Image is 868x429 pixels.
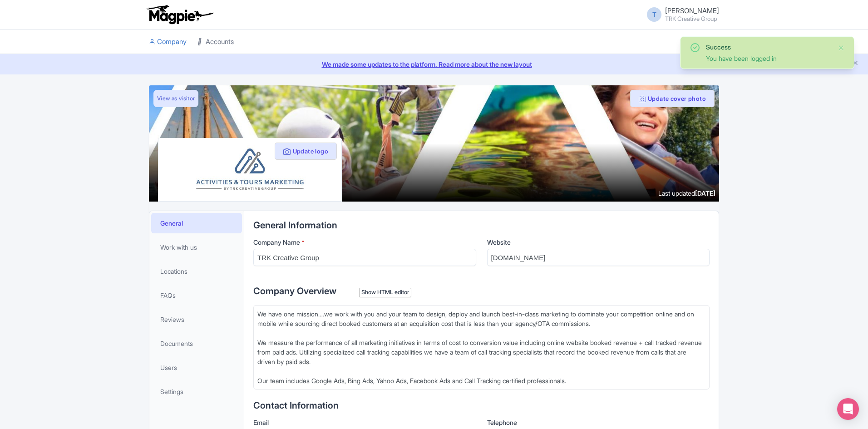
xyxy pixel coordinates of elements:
[706,42,830,52] div: Success
[487,419,517,426] span: Telephone
[275,143,337,160] button: Update logo
[151,357,242,378] a: Users
[153,90,198,107] a: View as visitor
[706,54,830,63] div: You have been logged in
[160,315,184,324] span: Reviews
[160,242,197,252] span: Work with us
[647,7,661,22] span: T
[160,266,187,276] span: Locations
[151,261,242,281] a: Locations
[658,188,715,198] div: Last updated
[197,30,234,54] a: Accounts
[151,309,242,330] a: Reviews
[151,213,242,233] a: General
[487,238,511,246] span: Website
[144,5,215,25] img: logo-ab69f6fb50320c5b225c76a69d11143b.png
[160,387,183,396] span: Settings
[253,419,269,426] span: Email
[253,400,710,410] h2: Contact Information
[695,189,715,197] span: [DATE]
[837,398,859,420] div: Open Intercom Messenger
[151,333,242,354] a: Documents
[160,291,176,300] span: FAQs
[665,16,719,22] small: TRK Creative Group
[160,339,193,348] span: Documents
[665,6,719,15] span: [PERSON_NAME]
[852,59,859,69] button: Close announcement
[253,220,710,230] h2: General Information
[253,238,300,246] span: Company Name
[160,218,183,228] span: General
[257,309,705,385] div: We have one mission….we work with you and your team to design, deploy and launch best-in-class ma...
[177,145,323,194] img: npblp3ev0uyrktjqlrze.jpg
[641,7,719,22] a: T [PERSON_NAME] TRK Creative Group
[151,285,242,306] a: FAQs
[5,59,863,69] a: We made some updates to the platform. Read more about the new layout
[630,90,715,107] button: Update cover photo
[359,288,411,297] div: Show HTML editor
[149,30,187,54] a: Company
[151,381,242,402] a: Settings
[151,237,242,257] a: Work with us
[160,363,177,372] span: Users
[253,286,336,296] span: Company Overview
[838,42,845,53] button: Close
